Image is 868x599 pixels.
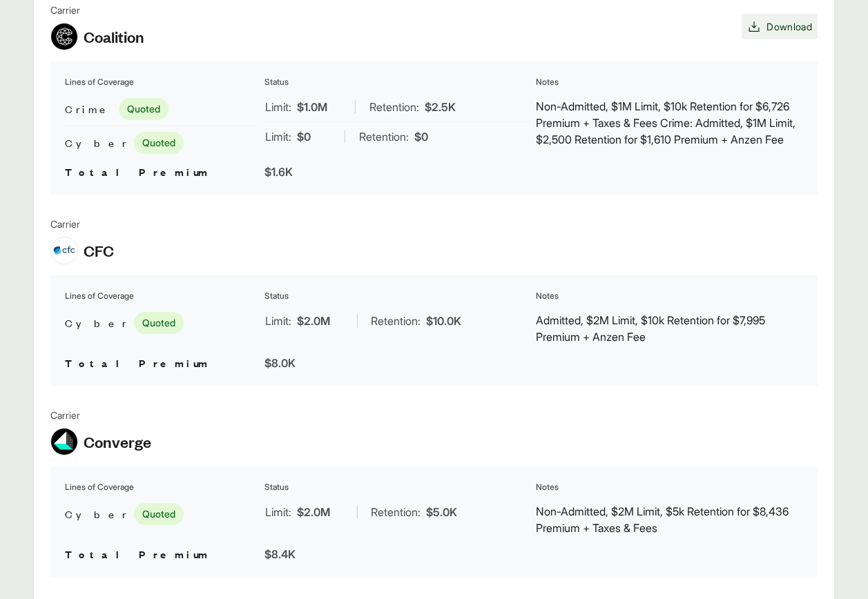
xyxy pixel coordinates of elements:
span: | [356,505,359,519]
th: Lines of Coverage [64,75,261,89]
th: Notes [535,75,804,89]
span: Limit: [265,504,291,520]
span: Retention: [359,128,409,145]
button: Download [742,14,818,39]
span: $2.5K [425,99,456,115]
th: Status [264,480,532,494]
span: CFC [84,240,114,261]
span: Limit: [265,99,291,115]
span: Coalition [84,26,144,47]
span: $1.0M [297,99,327,115]
span: Quoted [134,503,184,525]
p: Admitted, $2M Limit, $10k Retention for $7,995 Premium + Anzen Fee [536,312,803,345]
span: Converge [84,431,151,452]
th: Lines of Coverage [64,480,261,494]
span: $0 [297,128,311,145]
span: Crime [65,101,113,117]
th: Notes [535,480,804,494]
span: $2.0M [297,504,330,520]
span: Carrier [50,408,151,422]
img: Coalition [51,23,77,50]
span: $2.0M [297,313,330,329]
span: Quoted [119,98,168,120]
span: | [356,314,359,328]
span: | [354,100,357,114]
span: Cyber [65,135,128,151]
span: Carrier [50,3,144,17]
span: Limit: [265,313,291,329]
span: $0 [414,128,428,145]
span: $10.0K [426,313,461,329]
span: $5.0K [426,504,457,520]
th: Status [264,289,532,303]
span: Cyber [65,506,128,522]
span: Retention: [371,313,421,329]
span: $8.4K [264,547,296,561]
span: Download [766,19,812,34]
span: Carrier [50,217,114,231]
p: Non-Admitted, $1M Limit, $10k Retention for $6,726 Premium + Taxes & Fees Crime: Admitted, $1M Li... [536,98,803,148]
img: Converge [51,429,77,455]
span: Quoted [134,312,184,334]
span: Total Premium [65,164,210,179]
th: Lines of Coverage [64,289,261,303]
span: Retention: [371,504,421,520]
th: Status [264,75,532,89]
span: $1.6K [264,165,293,179]
p: Non-Admitted, $2M Limit, $5k Retention for $8,436 Premium + Taxes & Fees [536,503,803,536]
span: Limit: [265,128,291,145]
span: Cyber [65,315,128,331]
span: Total Premium [65,547,210,561]
span: Quoted [134,132,184,154]
img: CFC [51,237,77,264]
span: | [343,130,347,144]
th: Notes [535,289,804,303]
span: $8.0K [264,356,296,370]
span: Retention: [369,99,419,115]
span: Total Premium [65,355,210,370]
